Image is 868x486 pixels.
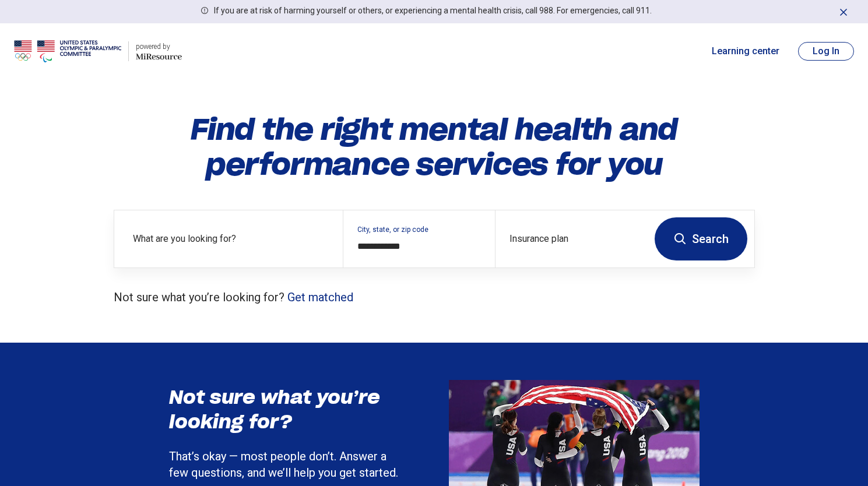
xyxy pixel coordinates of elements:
img: USOPC [14,37,121,65]
h1: Find the right mental health and performance services for you [114,112,755,182]
a: Learning center [712,44,779,58]
div: powered by [136,41,182,52]
button: Dismiss [838,5,849,19]
label: What are you looking for? [133,232,329,246]
button: Search [655,217,747,260]
a: Get matched [287,290,353,304]
p: If you are at risk of harming yourself or others, or experiencing a mental health crisis, call 98... [214,5,652,17]
a: USOPCpowered by [14,37,182,65]
p: That’s okay — most people don’t. Answer a few questions, and we’ll help you get started. [169,448,402,481]
button: Log In [798,42,854,61]
h3: Not sure what you’re looking for? [169,385,402,434]
p: Not sure what you’re looking for? [114,289,755,305]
